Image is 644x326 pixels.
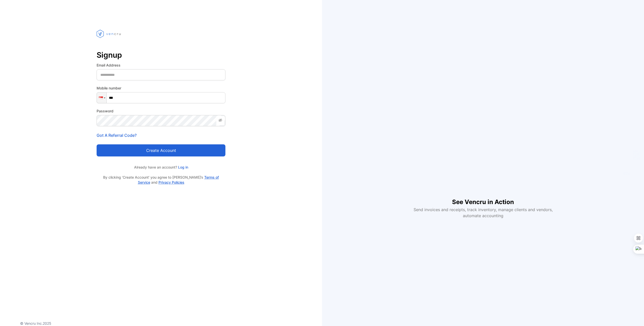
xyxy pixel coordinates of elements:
[97,85,225,91] label: Mobile number
[97,108,225,114] label: Password
[411,207,555,219] p: Send invoices and receipts, track inventory, manage clients and vendors, automate accounting
[97,20,122,47] img: vencru logo
[97,132,225,138] p: Got A Referral Code?
[97,62,225,68] label: Email Address
[97,144,225,156] button: Create account
[97,92,106,103] div: Singapore: + 65
[177,165,188,169] a: Log in
[97,165,225,170] p: Already have an account?
[452,189,514,207] h1: See Vencru in Action
[410,107,556,189] iframe: YouTube video player
[97,49,225,61] p: Signup
[97,175,225,185] p: By clicking ‘Create Account’ you agree to [PERSON_NAME]’s and
[158,180,184,184] a: Privacy Policies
